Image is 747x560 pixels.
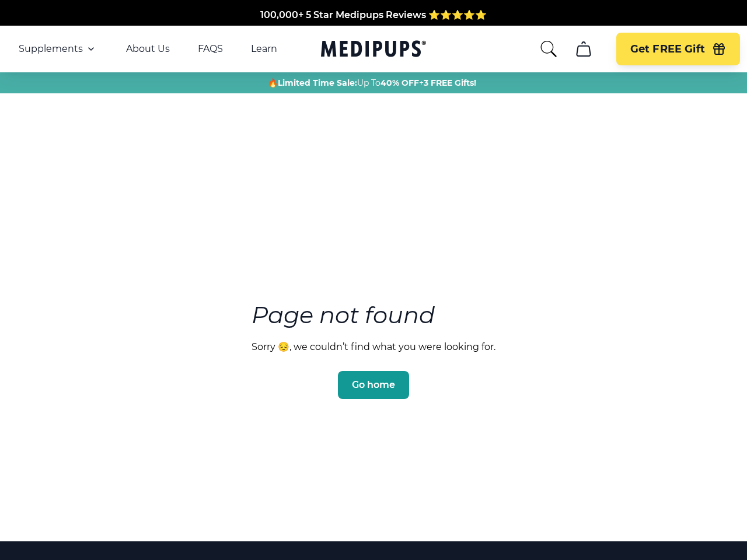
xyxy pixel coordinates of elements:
[268,77,476,89] span: 🔥 Up To +
[252,298,495,332] h3: Page not found
[198,43,223,55] a: FAQS
[352,379,395,391] span: Go home
[321,38,426,62] a: Medipups
[19,42,98,56] button: Supplements
[539,40,558,58] button: search
[616,33,740,65] button: Get FREE Gift
[251,43,277,55] a: Learn
[19,43,83,55] span: Supplements
[570,35,598,63] button: cart
[252,341,495,352] p: Sorry 😔, we couldn’t find what you were looking for.
[126,43,170,55] a: About Us
[338,371,409,399] button: Go home
[260,9,487,20] span: 100,000+ 5 Star Medipups Reviews ⭐️⭐️⭐️⭐️⭐️
[630,43,705,56] span: Get FREE Gift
